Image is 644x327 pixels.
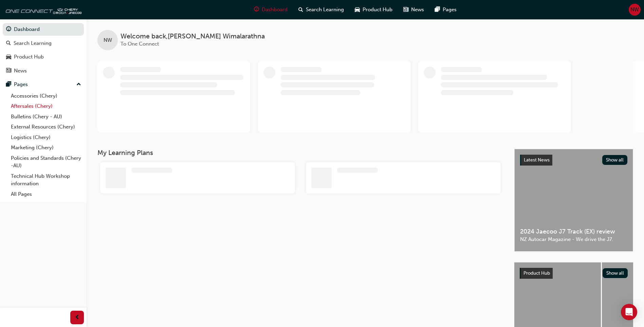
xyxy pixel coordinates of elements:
span: car-icon [355,5,360,14]
a: Product Hub [3,51,84,63]
span: pages-icon [435,5,440,14]
a: guage-iconDashboard [249,3,293,17]
span: NW [630,6,639,14]
span: 2024 Jaecoo J7 Track (EX) review [520,228,627,236]
button: Show all [602,155,628,165]
button: Pages [3,78,84,91]
a: Technical Hub Workshop information [8,171,84,189]
span: NZ Autocar Magazine - We drive the J7. [520,236,627,243]
a: Product HubShow all [520,268,628,279]
span: Product Hub [523,270,550,276]
span: To One Connect [121,41,159,47]
span: up-icon [76,80,81,89]
div: Product Hub [14,53,44,61]
span: Latest News [524,157,550,163]
button: DashboardSearch LearningProduct HubNews [3,22,84,78]
a: News [3,65,84,77]
span: Dashboard [262,6,288,14]
button: Show all [603,268,628,278]
a: Accessories (Chery) [8,91,84,101]
a: Policies and Standards (Chery -AU) [8,153,84,171]
span: Search Learning [306,6,344,14]
a: Logistics (Chery) [8,132,84,143]
span: News [411,6,424,14]
a: Aftersales (Chery) [8,101,84,111]
a: news-iconNews [398,3,429,17]
div: Pages [14,81,28,88]
span: search-icon [298,5,303,14]
div: News [14,67,27,75]
span: Welcome back , [PERSON_NAME] Wimalarathna [121,33,265,40]
a: Latest NewsShow all [520,155,627,166]
span: search-icon [6,40,11,47]
span: Product Hub [363,6,392,14]
a: Marketing (Chery) [8,142,84,153]
a: External Resources (Chery) [8,122,84,132]
span: Pages [443,6,457,14]
span: car-icon [6,54,11,60]
span: news-icon [6,68,11,74]
span: guage-icon [254,5,259,14]
a: search-iconSearch Learning [293,3,349,17]
a: pages-iconPages [429,3,462,17]
a: All Pages [8,189,84,200]
span: NW [104,36,112,44]
a: Dashboard [3,23,84,36]
div: Search Learning [14,39,52,47]
button: NW [629,4,641,16]
a: car-iconProduct Hub [349,3,398,17]
img: oneconnect [3,3,81,16]
span: pages-icon [6,82,11,88]
span: guage-icon [6,27,11,33]
span: news-icon [403,5,408,14]
a: Latest NewsShow all2024 Jaecoo J7 Track (EX) reviewNZ Autocar Magazine - We drive the J7. [514,149,633,252]
a: Bulletins (Chery - AU) [8,111,84,122]
div: Open Intercom Messenger [621,304,637,320]
h3: My Learning Plans [97,149,503,157]
a: Search Learning [3,37,84,50]
span: prev-icon [75,313,80,322]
